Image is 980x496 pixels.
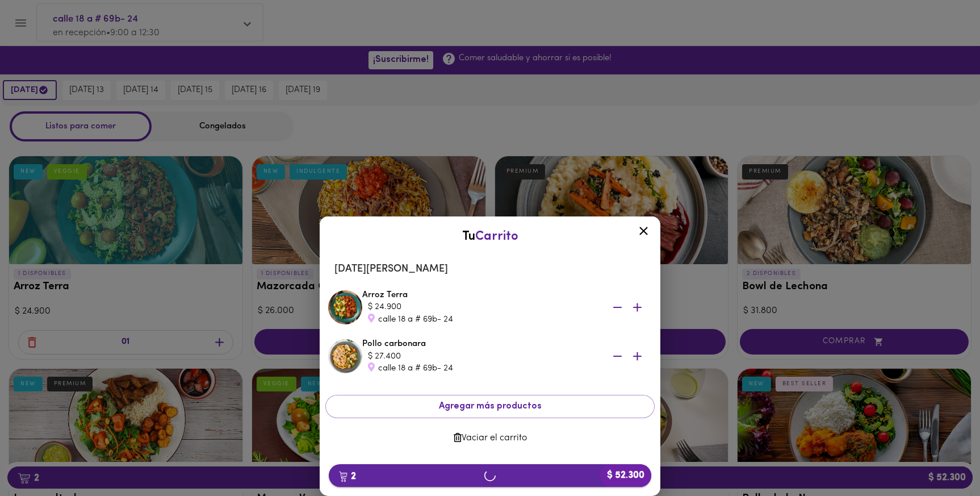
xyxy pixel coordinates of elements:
[914,430,969,485] iframe: Messagebird Livechat Widget
[329,464,651,487] button: 2$ 52.300
[325,427,655,449] button: Vaciar el carrito
[334,433,646,444] span: Vaciar el carrito
[362,338,652,374] div: Pollo carbonara
[328,290,362,324] img: Arroz Terra
[475,230,518,243] span: Carrito
[332,469,363,484] b: 2
[331,228,649,245] div: Tu
[368,362,595,374] div: calle 18 a # 69b- 24
[325,256,655,283] li: [DATE][PERSON_NAME]
[325,395,655,418] button: Agregar más productos
[368,351,595,362] div: $ 27.400
[368,314,595,326] div: calle 18 a # 69b- 24
[368,301,595,313] div: $ 24.900
[362,289,652,326] div: Arroz Terra
[600,464,651,487] b: $ 52.300
[339,471,347,482] img: cart.png
[335,401,645,412] span: Agregar más productos
[328,339,362,373] img: Pollo carbonara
